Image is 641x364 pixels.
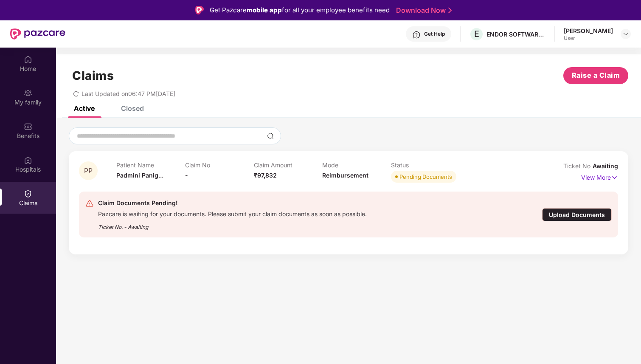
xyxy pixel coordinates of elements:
[84,167,93,175] span: PP
[563,162,593,169] span: Ticket No
[247,6,282,14] strong: mobile app
[581,171,618,182] p: View More
[412,31,421,39] img: svg+xml;base64,PHN2ZyBpZD0iSGVscC0zMngzMiIgeG1sbnM9Imh0dHA6Ly93d3cudzMub3JnLzIwMDAvc3ZnIiB3aWR0aD...
[24,55,32,64] img: svg+xml;base64,PHN2ZyBpZD0iSG9tZSIgeG1sbnM9Imh0dHA6Ly93d3cudzMub3JnLzIwMDAvc3ZnIiB3aWR0aD0iMjAiIG...
[73,90,79,97] span: redo
[622,31,629,37] img: svg+xml;base64,PHN2ZyBpZD0iRHJvcGRvd24tMzJ4MzIiIHhtbG5zPSJodHRwOi8vd3d3LnczLm9yZy8yMDAwL3N2ZyIgd2...
[448,6,452,15] img: Stroke
[195,6,204,14] img: Logo
[322,172,368,179] span: Reimbursement
[563,67,628,84] button: Raise a Claim
[82,90,175,97] span: Last Updated on 06:47 PM[DATE]
[116,161,185,169] p: Patient Name
[185,161,254,169] p: Claim No
[267,133,274,139] img: svg+xml;base64,PHN2ZyBpZD0iU2VhcmNoLTMyeDMyIiB4bWxucz0iaHR0cDovL3d3dy53My5vcmcvMjAwMC9zdmciIHdpZH...
[564,35,613,42] div: User
[74,104,95,113] div: Active
[593,162,618,169] span: Awaiting
[24,156,32,164] img: svg+xml;base64,PHN2ZyBpZD0iSG9zcGl0YWxzIiB4bWxucz0iaHR0cDovL3d3dy53My5vcmcvMjAwMC9zdmciIHdpZHRoPS...
[474,29,479,39] span: E
[564,27,613,35] div: [PERSON_NAME]
[98,208,367,218] div: Pazcare is waiting for your documents. Please submit your claim documents as soon as possible.
[254,172,277,179] span: ₹97,832
[486,30,546,38] div: ENDOR SOFTWARE PRIVATE LIMITED
[72,68,114,83] h1: Claims
[396,6,449,15] a: Download Now
[611,173,618,182] img: svg+xml;base64,PHN2ZyB4bWxucz0iaHR0cDovL3d3dy53My5vcmcvMjAwMC9zdmciIHdpZHRoPSIxNyIgaGVpZ2h0PSIxNy...
[24,122,32,131] img: svg+xml;base64,PHN2ZyBpZD0iQmVuZWZpdHMiIHhtbG5zPSJodHRwOi8vd3d3LnczLm9yZy8yMDAwL3N2ZyIgd2lkdGg9Ij...
[424,31,445,37] div: Get Help
[391,161,460,169] p: Status
[10,28,65,40] img: New Pazcare Logo
[24,189,32,198] img: svg+xml;base64,PHN2ZyBpZD0iQ2xhaW0iIHhtbG5zPSJodHRwOi8vd3d3LnczLm9yZy8yMDAwL3N2ZyIgd2lkdGg9IjIwIi...
[185,172,188,179] span: -
[121,104,144,113] div: Closed
[322,161,391,169] p: Mode
[24,89,32,97] img: svg+xml;base64,PHN2ZyB3aWR0aD0iMjAiIGhlaWdodD0iMjAiIHZpZXdCb3g9IjAgMCAyMCAyMCIgZmlsbD0ibm9uZSIgeG...
[85,199,94,208] img: svg+xml;base64,PHN2ZyB4bWxucz0iaHR0cDovL3d3dy53My5vcmcvMjAwMC9zdmciIHdpZHRoPSIyNCIgaGVpZ2h0PSIyNC...
[572,70,620,81] span: Raise a Claim
[399,172,452,181] div: Pending Documents
[98,218,367,231] div: Ticket No. - Awaiting
[98,198,367,208] div: Claim Documents Pending!
[210,5,390,15] div: Get Pazcare for all your employee benefits need
[254,161,323,169] p: Claim Amount
[542,208,612,221] div: Upload Documents
[116,172,163,179] span: Padmini Panig...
